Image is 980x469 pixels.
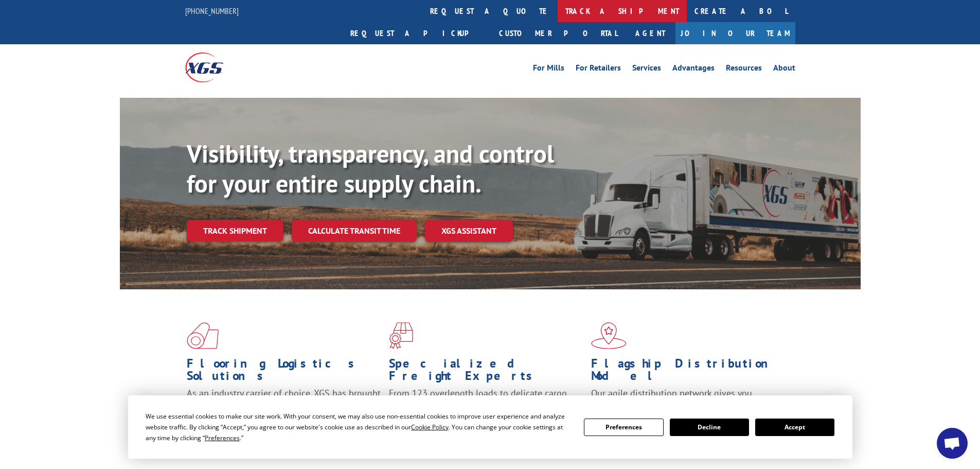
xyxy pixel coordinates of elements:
[773,64,795,75] a: About
[187,322,219,349] img: xgs-icon-total-supply-chain-intelligence-red
[675,22,795,44] a: Join Our Team
[185,6,239,16] a: [PHONE_NUMBER]
[292,220,417,242] a: Calculate transit time
[411,423,449,431] span: Cookie Policy
[937,428,968,459] div: Open chat
[576,64,621,75] a: For Retailers
[584,419,663,436] button: Preferences
[146,411,572,443] div: We use essential cookies to make our site work. With your consent, we may also use non-essential ...
[205,433,240,442] span: Preferences
[726,64,762,75] a: Resources
[670,419,749,436] button: Decline
[533,64,564,75] a: For Mills
[187,220,283,241] a: Track shipment
[425,220,513,242] a: XGS ASSISTANT
[343,22,491,44] a: Request a pickup
[187,137,554,199] b: Visibility, transparency, and control for your entire supply chain.
[389,322,413,349] img: xgs-icon-focused-on-flooring-red
[591,387,780,411] span: Our agile distribution network gives you nationwide inventory management on demand.
[187,387,381,424] span: As an industry carrier of choice, XGS has brought innovation and dedication to flooring logistics...
[389,387,583,433] p: From 123 overlength loads to delicate cargo, our experienced staff knows the best way to move you...
[491,22,625,44] a: Customer Portal
[672,64,715,75] a: Advantages
[591,357,786,387] h1: Flagship Distribution Model
[625,22,675,44] a: Agent
[591,322,627,349] img: xgs-icon-flagship-distribution-model-red
[755,419,834,436] button: Accept
[389,357,583,387] h1: Specialized Freight Experts
[128,395,852,459] div: Cookie Consent Prompt
[187,357,381,387] h1: Flooring Logistics Solutions
[632,64,661,75] a: Services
